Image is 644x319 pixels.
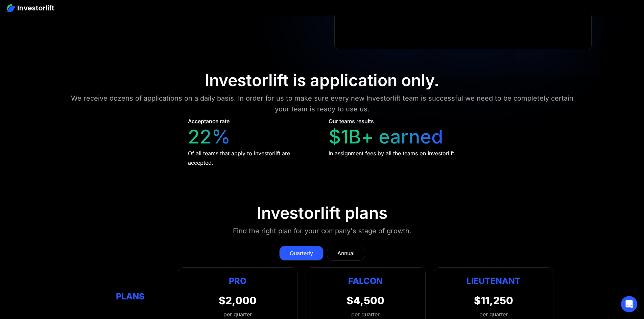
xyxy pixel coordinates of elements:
div: Quarterly [290,249,313,257]
div: $4,500 [347,294,384,307]
div: Open Intercom Messenger [621,296,637,312]
div: per quarter [351,310,380,318]
div: $11,250 [474,294,513,307]
div: Acceptance rate [188,117,230,125]
div: $2,000 [219,294,257,307]
strong: Lieutenant [467,276,521,286]
div: Annual [337,249,355,257]
div: per quarter [219,310,257,318]
div: In assignment fees by all the teams on Investorlift. [329,149,456,158]
div: per quarter [479,310,508,318]
div: $1B+ earned [329,126,443,148]
div: Plans [91,290,170,303]
div: Investorlift is application only. [205,71,439,90]
div: Of all teams that apply to Investorlift are accepted. [188,149,316,167]
div: Find the right plan for your company's stage of growth. [233,225,411,236]
div: We receive dozens of applications on a daily basis. In order for us to make sure every new Invest... [65,93,580,114]
div: Pro [219,274,257,288]
div: Falcon [348,274,383,288]
div: 22% [188,126,231,148]
div: Our teams results [329,117,374,125]
div: Investorlift plans [257,203,387,223]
